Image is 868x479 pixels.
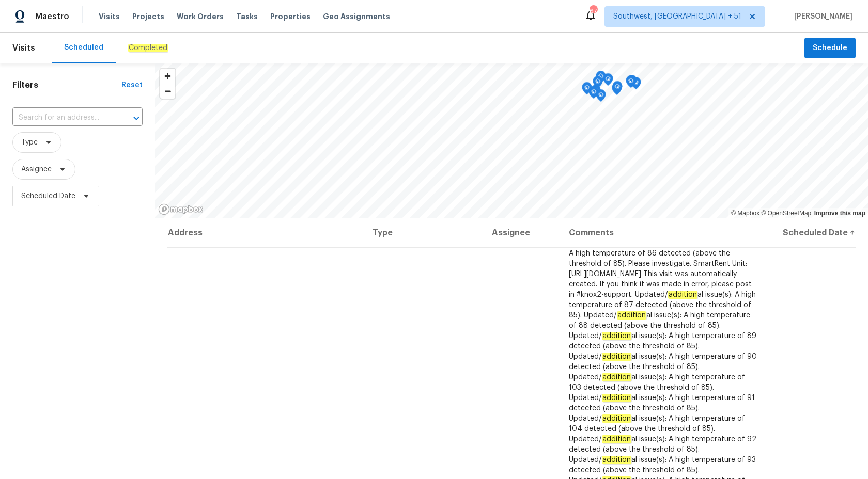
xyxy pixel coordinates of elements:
[158,203,204,215] a: Mapbox homepage
[596,89,606,105] div: Map marker
[35,11,69,22] span: Maestro
[612,83,622,99] div: Map marker
[596,71,606,87] div: Map marker
[626,75,636,91] div: Map marker
[588,86,599,102] div: Map marker
[613,11,741,22] span: Southwest, [GEOGRAPHIC_DATA] + 51
[270,11,311,22] span: Properties
[129,111,144,125] button: Open
[323,11,390,22] span: Geo Assignments
[21,164,52,174] span: Assignee
[668,291,698,299] em: addition
[12,110,114,126] input: Search for an address...
[364,218,484,247] th: Type
[617,311,646,320] em: addition
[128,44,168,52] em: Completed
[602,332,631,340] em: addition
[761,210,811,217] a: OpenStreetMap
[813,42,847,55] span: Schedule
[121,80,143,90] div: Reset
[612,81,623,97] div: Map marker
[602,456,631,464] em: addition
[160,84,175,99] button: Zoom out
[590,6,597,17] div: 677
[804,38,856,59] button: Schedule
[593,76,603,92] div: Map marker
[160,84,175,99] span: Zoom out
[767,218,856,247] th: Scheduled Date ↑
[484,218,561,247] th: Assignee
[561,218,767,247] th: Comments
[155,63,868,218] canvas: Map
[627,75,637,91] div: Map marker
[160,69,175,84] button: Zoom in
[602,373,631,381] em: addition
[582,82,592,98] div: Map marker
[603,73,613,89] div: Map marker
[602,394,631,402] em: addition
[731,210,760,217] a: Mapbox
[602,435,631,443] em: addition
[132,11,164,22] span: Projects
[12,80,121,90] h1: Filters
[167,218,364,247] th: Address
[177,11,224,22] span: Work Orders
[236,13,258,20] span: Tasks
[602,353,631,361] em: addition
[602,414,631,423] em: addition
[21,191,75,201] span: Scheduled Date
[12,37,35,59] span: Visits
[99,11,120,22] span: Visits
[814,210,865,217] a: Improve this map
[790,11,853,22] span: [PERSON_NAME]
[64,42,103,53] div: Scheduled
[21,137,38,148] span: Type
